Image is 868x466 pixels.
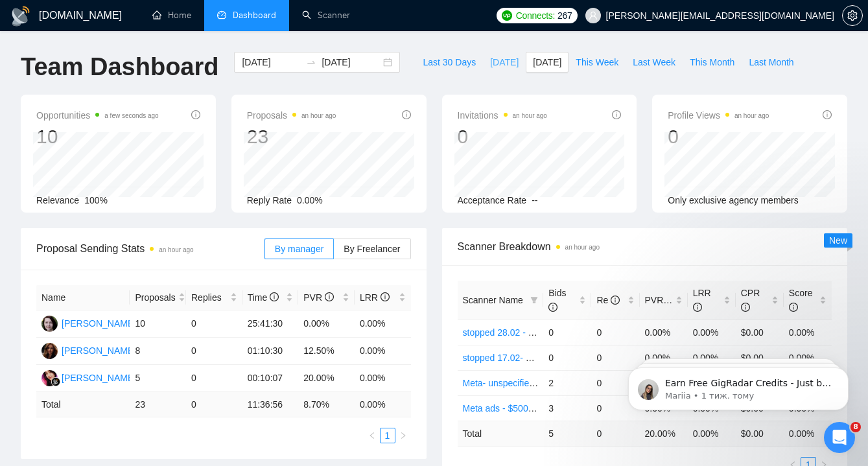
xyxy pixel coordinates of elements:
iframe: Intercom notifications повідомлення [609,340,868,431]
h1: Team Dashboard [21,52,218,82]
div: 0 [668,124,769,149]
td: 0 [591,370,639,395]
div: [PERSON_NAME] [62,316,136,331]
span: filter [528,290,541,310]
span: CPR [741,288,760,312]
li: Previous Page [364,428,380,443]
time: an hour ago [513,112,547,119]
img: IK [41,343,58,359]
td: 8 [130,338,186,365]
span: info-circle [191,110,200,119]
button: left [364,428,380,443]
td: 0 [591,421,639,446]
span: info-circle [325,292,334,301]
td: 11:36:56 [242,392,299,417]
td: Total [36,392,130,417]
span: Scanner Name [463,295,523,305]
span: 267 [557,8,572,23]
td: 8.70 % [298,392,355,417]
button: [DATE] [526,52,569,73]
td: 0.00 % [688,421,736,446]
span: [DATE] [533,55,561,69]
span: dashboard [217,10,226,19]
button: This Week [569,52,626,73]
img: NK [41,370,58,386]
span: Last 30 Days [423,55,476,69]
span: 100% [84,195,108,205]
td: 0.00% [355,310,411,338]
time: an hour ago [565,244,600,251]
a: homeHome [152,10,191,21]
a: IG[PERSON_NAME] [41,318,136,328]
td: 01:10:30 [242,338,299,365]
td: 5 [543,421,591,446]
td: 12.50% [298,338,355,365]
span: Replies [191,290,228,305]
button: Last 30 Days [416,52,483,73]
td: 0 [186,338,242,365]
a: 1 [381,428,395,443]
button: Last Week [626,52,683,73]
span: Scanner Breakdown [458,239,832,255]
td: $0.00 [736,320,784,345]
td: 23 [130,392,186,417]
span: info-circle [548,303,557,312]
span: Last Month [749,55,793,69]
span: -- [532,195,537,205]
a: stopped 17.02- Meta ads - ecommerce/cases/ hook- ROAS3+ [463,353,711,363]
span: Acceptance Rate [458,195,527,205]
span: to [306,57,316,67]
td: 0 [186,365,242,392]
a: NK[PERSON_NAME] [41,372,136,382]
a: IK[PERSON_NAME] [41,345,136,355]
td: 0 [591,345,639,370]
span: info-circle [611,296,620,305]
span: Invitations [458,108,547,123]
span: Proposals [135,290,175,305]
td: 0 [186,310,242,338]
span: 8 [850,422,861,432]
span: Last Week [633,55,675,69]
time: an hour ago [159,246,193,253]
a: searchScanner [302,10,350,21]
span: info-circle [402,110,411,119]
img: logo [10,6,31,27]
div: 0 [458,124,547,149]
button: [DATE] [483,52,526,73]
td: 0.00% [298,310,355,338]
iframe: Intercom live chat [824,422,855,453]
span: [DATE] [490,55,519,69]
td: 0.00% [640,320,688,345]
span: filter [530,296,538,304]
span: Bids [548,288,566,312]
span: Time [248,292,279,303]
td: 0.00 % [784,421,832,446]
td: 0.00% [355,338,411,365]
time: an hour ago [734,112,769,119]
td: 0.00% [784,320,832,345]
input: Start date [242,55,301,69]
a: Meta ads - $500+/$30+ - Feedback+/cost1k+ -AI [463,403,658,414]
span: Dashboard [233,10,276,21]
span: Profile Views [668,108,769,123]
th: Proposals [130,285,186,310]
button: setting [842,5,863,26]
span: info-circle [381,292,390,301]
img: gigradar-bm.png [51,377,60,386]
td: 10 [130,310,186,338]
button: This Month [683,52,742,73]
div: [PERSON_NAME] [62,344,136,358]
a: setting [842,10,863,21]
button: Last Month [742,52,801,73]
th: Replies [186,285,242,310]
span: left [368,432,376,439]
span: 0.00% [297,195,323,205]
span: Re [596,295,620,305]
span: info-circle [612,110,621,119]
td: 0 [591,395,639,421]
span: user [589,11,598,20]
span: info-circle [741,303,750,312]
td: 0.00 % [355,392,411,417]
span: Opportunities [36,108,159,123]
